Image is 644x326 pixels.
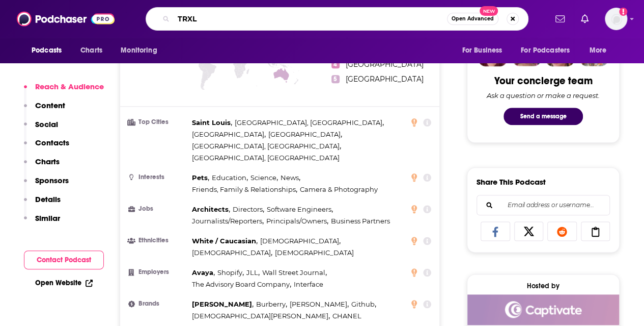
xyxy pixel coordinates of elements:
[192,173,208,182] span: Pets
[24,82,104,101] button: Reach & Audience
[24,250,104,269] button: Contact Podcast
[551,10,569,28] a: Show notifications dropdown
[503,108,583,125] button: Send a message
[290,298,349,310] span: ,
[192,280,290,288] span: The Advisory Board Company
[128,237,188,244] h3: Ethnicities
[447,13,498,25] button: Open AdvancedNew
[24,119,58,138] button: Social
[260,235,341,247] span: ,
[192,279,291,290] span: ,
[266,217,327,225] span: Principals/Owners
[217,268,242,277] span: Shopify
[467,282,619,290] div: Hosted by
[192,205,229,213] span: Architects
[17,9,115,29] img: Podchaser - Follow, Share and Rate Podcasts
[35,157,60,166] p: Charts
[192,142,340,150] span: [GEOGRAPHIC_DATA], [GEOGRAPHIC_DATA]
[590,43,607,58] span: More
[192,185,296,193] span: Friends, Family & Relationships
[192,117,232,129] span: ,
[577,10,593,28] a: Show notifications dropdown
[35,175,69,185] p: Sponsors
[275,248,354,257] span: [DEMOGRAPHIC_DATA]
[477,177,546,187] h3: Share This Podcast
[605,8,627,30] span: Logged in as LTsub
[192,204,230,215] span: ,
[246,267,260,279] span: ,
[35,138,69,147] p: Contacts
[619,8,627,16] svg: Add a profile image
[605,8,627,30] button: Show profile menu
[192,247,272,259] span: ,
[250,173,276,182] span: Science
[487,91,600,99] div: Ask a question or make a request.
[346,74,424,84] span: [GEOGRAPHIC_DATA]
[262,268,325,277] span: Wall Street Journal
[294,280,323,288] span: Interface
[192,129,266,140] span: ,
[233,205,263,213] span: Directors
[192,237,256,245] span: White / Caucasian
[256,300,286,308] span: Burberry
[467,294,619,325] img: Captivate Deal: Redeem your 7 day free trial!
[260,237,339,245] span: [DEMOGRAPHIC_DATA]
[192,130,264,138] span: [GEOGRAPHIC_DATA]
[35,101,65,110] p: Content
[146,7,528,31] div: Search podcasts, credits, & more...
[80,43,102,58] span: Charts
[32,43,62,58] span: Podcasts
[24,175,69,194] button: Sponsors
[24,41,75,60] button: open menu
[192,298,254,310] span: ,
[267,204,333,215] span: ,
[455,41,515,60] button: open menu
[128,119,188,126] h3: Top Cities
[351,298,376,310] span: ,
[521,43,570,58] span: For Podcasters
[452,16,494,21] span: Open Advanced
[267,205,331,213] span: Software Engineers
[192,248,271,257] span: [DEMOGRAPHIC_DATA]
[514,41,584,60] button: open menu
[331,60,340,68] span: 4
[256,298,287,310] span: ,
[192,172,209,184] span: ,
[192,300,252,308] span: [PERSON_NAME]
[262,267,326,279] span: ,
[605,8,627,30] img: User Profile
[24,194,61,213] button: Details
[192,215,264,227] span: ,
[235,118,382,127] span: [GEOGRAPHIC_DATA], [GEOGRAPHIC_DATA]
[477,195,610,215] div: Search followers
[514,221,544,241] a: Share on X/Twitter
[266,215,328,227] span: ,
[128,174,188,181] h3: Interests
[300,185,378,193] span: Camera & Photography
[250,172,278,184] span: ,
[192,267,215,279] span: ,
[212,172,248,184] span: ,
[332,312,361,320] span: CHANEL
[192,268,213,277] span: Avaya
[24,138,69,157] button: Contacts
[280,172,300,184] span: ,
[192,312,328,320] span: [DEMOGRAPHIC_DATA][PERSON_NAME]
[192,118,231,127] span: Saint Louis
[331,217,390,225] span: Business Partners
[35,194,61,204] p: Details
[217,267,244,279] span: ,
[128,206,188,212] h3: Jobs
[212,173,246,182] span: Education
[290,300,347,308] span: [PERSON_NAME]
[35,119,58,129] p: Social
[24,157,60,175] button: Charts
[114,41,170,60] button: open menu
[462,43,502,58] span: For Business
[192,184,297,195] span: ,
[121,43,157,58] span: Monitoring
[233,204,264,215] span: ,
[280,173,298,182] span: News
[481,221,510,241] a: Share on Facebook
